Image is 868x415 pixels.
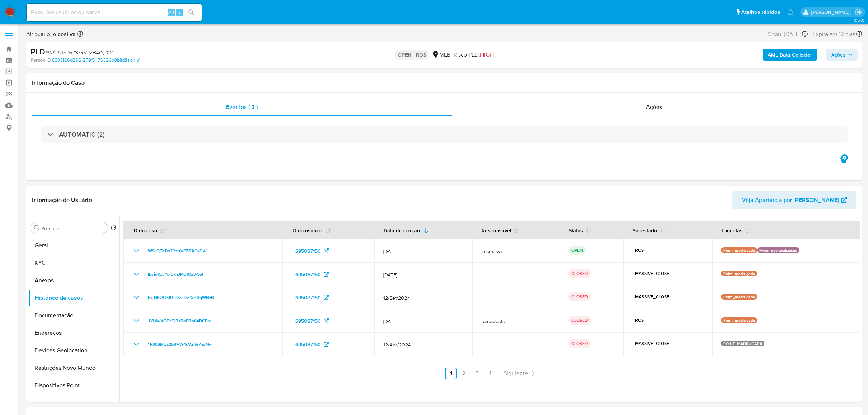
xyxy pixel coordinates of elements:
[395,50,429,60] p: OPEN - ROS
[41,126,848,143] div: AUTOMATIC (2)
[811,9,852,16] p: jhonata.costa@mercadolivre.com
[741,8,780,16] span: Atalhos rápidos
[26,30,76,38] span: Atribuiu o
[31,46,45,57] b: PLD
[31,57,51,63] b: Person ID
[28,394,119,412] button: Adiantamentos de Dinheiro
[32,79,856,86] h1: Informação do Caso
[742,191,839,209] span: Veja Aparência por [PERSON_NAME]
[28,359,119,377] button: Restrições Novo Mundo
[787,9,794,15] a: Notificações
[831,49,845,61] span: Ações
[59,131,105,139] h3: AUTOMATIC (2)
[45,49,113,56] span: # WSjjSjTgDsZ3zrrVPZBACyDW
[110,225,116,233] button: Retornar ao pedido padrão
[855,8,863,16] a: Sair
[28,289,119,307] button: Histórico de casos
[646,103,662,111] span: Ações
[768,29,808,39] div: Criou: [DATE]
[809,29,811,39] span: -
[168,9,174,16] span: Alt
[226,103,258,111] span: Eventos ( 2 )
[732,191,856,209] button: Veja Aparência por [PERSON_NAME]
[28,342,119,359] button: Devices Geolocation
[28,272,119,289] button: Anexos
[178,9,180,16] span: s
[813,30,855,38] span: Expira em 13 dias
[41,225,105,232] input: Procurar
[826,49,858,61] button: Ações
[454,51,494,59] span: Risco PLD:
[28,377,119,394] button: Dispositivos Point
[28,237,119,254] button: Geral
[32,197,92,204] h1: Informação do Usuário
[184,7,199,18] button: search-icon
[432,51,451,59] div: MLB
[28,307,119,324] button: Documentação
[34,225,40,231] button: Procurar
[768,49,812,61] b: AML Data Collector
[27,8,202,17] input: Pesquise usuários ou casos...
[480,50,494,59] span: HIGH
[763,49,817,61] button: AML Data Collector
[50,30,76,38] b: joicosilva
[28,324,119,342] button: Endereços
[52,57,140,63] a: 8308126d2961279f6476326b0b8d8ad4
[28,254,119,272] button: KYC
